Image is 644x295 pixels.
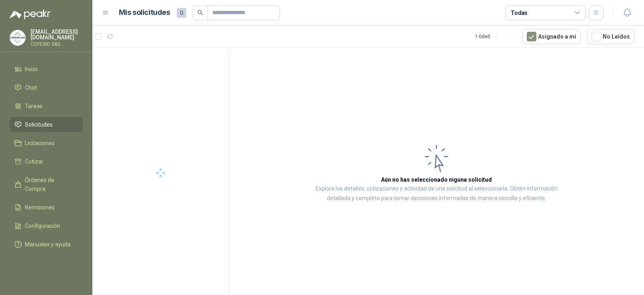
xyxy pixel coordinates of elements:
[25,176,75,193] span: Órdenes de Compra
[381,175,492,184] h3: Aún no has seleccionado niguna solicitud
[522,29,581,44] button: Asignado a mi
[25,102,43,111] span: Tareas
[10,98,83,114] a: Tareas
[198,10,203,15] span: search
[25,157,43,166] span: Cotizar
[177,8,186,18] span: 0
[119,7,170,18] h1: Mis solicitudes
[10,154,83,169] a: Cotizar
[10,30,25,45] img: Company Logo
[25,240,71,249] span: Manuales y ayuda
[10,172,83,197] a: Órdenes de Compra
[511,8,528,17] div: Todas
[587,29,634,44] button: No Leídos
[10,218,83,234] a: Configuración
[309,184,564,203] p: Explora los detalles, cotizaciones y actividad de una solicitud al seleccionarla. Obtén informaci...
[10,117,83,132] a: Solicitudes
[10,80,83,95] a: Chat
[31,29,83,40] p: [EMAIL_ADDRESS][DOMAIN_NAME]
[25,65,38,74] span: Inicio
[25,139,55,147] span: Licitaciones
[10,10,51,19] img: Logo peakr
[31,42,83,47] p: COFEIND SAS
[10,135,83,151] a: Licitaciones
[25,120,53,129] span: Solicitudes
[25,221,60,230] span: Configuración
[475,30,516,43] div: 1 - 0 de 0
[10,200,83,215] a: Remisiones
[25,203,55,212] span: Remisiones
[10,61,83,77] a: Inicio
[10,237,83,252] a: Manuales y ayuda
[25,83,37,92] span: Chat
